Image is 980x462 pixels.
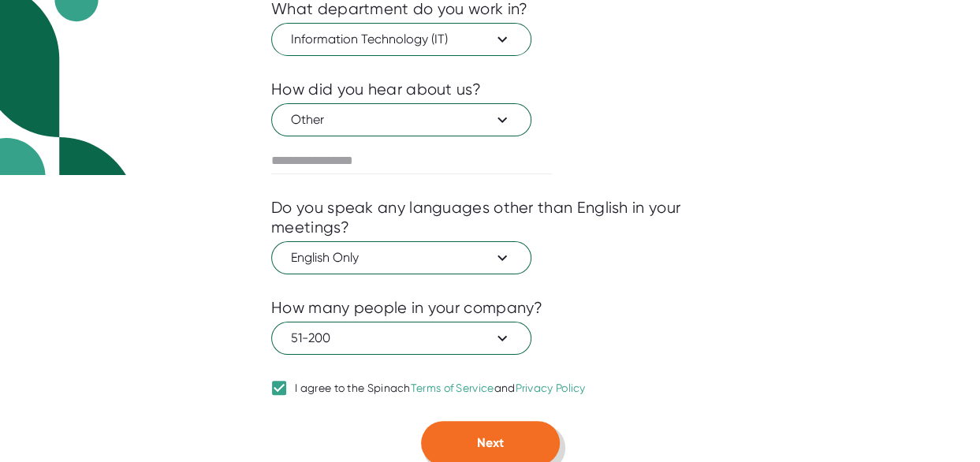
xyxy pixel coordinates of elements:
a: Terms of Service [411,382,494,394]
button: English Only [271,241,531,274]
button: Other [271,103,531,136]
div: How did you hear about us? [271,80,481,99]
button: 51-200 [271,322,531,355]
div: How many people in your company? [271,298,543,318]
span: Information Technology (IT) [291,30,512,49]
button: Information Technology (IT) [271,23,531,56]
span: 51-200 [291,329,512,348]
span: Next [477,435,504,450]
div: Do you speak any languages other than English in your meetings? [271,198,709,237]
span: Other [291,110,512,129]
span: English Only [291,248,512,267]
a: Privacy Policy [515,382,585,394]
div: I agree to the Spinach and [295,382,586,396]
